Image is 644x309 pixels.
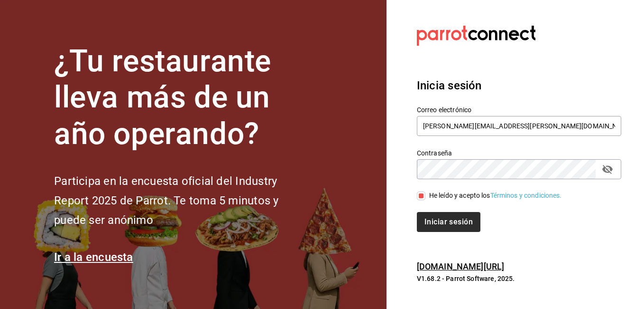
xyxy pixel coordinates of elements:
label: Contraseña [417,149,621,156]
a: Términos y condiciones. [490,192,562,199]
label: Correo electrónico [417,106,621,113]
a: Ir a la encuesta [54,251,133,264]
a: [DOMAIN_NAME][URL] [417,261,504,271]
input: Ingresa tu correo electrónico [417,116,621,136]
h2: Participa en la encuesta oficial del Industry Report 2025 de Parrot. Te toma 5 minutos y puede se... [54,172,310,230]
button: Iniciar sesión [417,212,480,232]
h3: Inicia sesión [417,77,621,94]
h1: ¿Tu restaurante lleva más de un año operando? [54,43,310,153]
p: V1.68.2 - Parrot Software, 2025. [417,274,621,283]
div: He leído y acepto los [429,191,562,201]
button: passwordField [599,161,616,177]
